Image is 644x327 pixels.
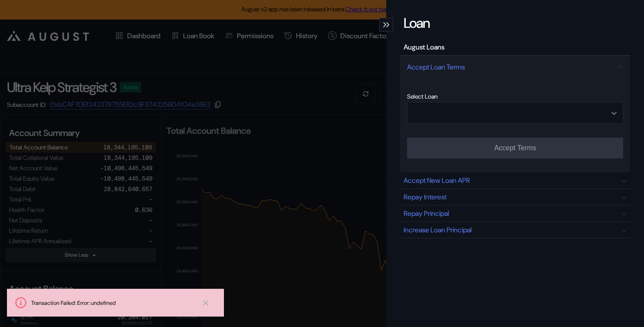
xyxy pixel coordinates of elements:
div: Repay Principal [404,209,449,218]
div: Accept Loan Terms [407,63,465,72]
button: Accept Terms [407,138,623,159]
div: Increase Loan Principal [404,225,472,235]
div: Select Loan [407,92,623,100]
div: Loan [404,14,430,32]
div: Transaction Failed: Error: undefined [31,299,194,307]
div: Repay Interest [404,192,447,201]
div: Accept New Loan APR [404,176,470,185]
button: Open menu [407,102,623,124]
div: August Loans [404,43,444,52]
